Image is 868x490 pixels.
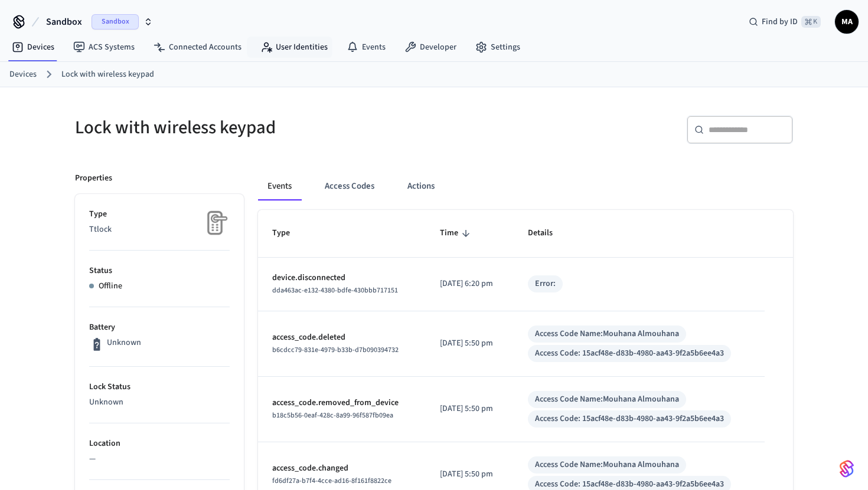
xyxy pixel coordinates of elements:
a: Devices [9,68,37,81]
div: Access Code Name: Mouhana Almouhana [535,393,679,406]
span: dda463ac-e132-4380-bdfe-430bbb717151 [272,285,398,295]
p: access_code.deleted [272,331,412,344]
div: Access Code Name: Mouhana Almouhana [535,328,679,340]
p: Ttlock [89,223,230,236]
p: Properties [75,172,112,185]
a: Events [337,37,395,58]
span: Sandbox [46,15,82,29]
span: fd6df27a-b7f4-4cce-ad16-8f161f8822ce [272,476,391,486]
button: MA [835,10,859,34]
span: b6cdcc79-831e-4979-b33b-d7b090394732 [272,345,399,355]
button: Actions [398,172,444,200]
div: Access Code: 15acf48e-d83b-4980-aa43-9f2a5b6ee4a3 [535,413,724,425]
p: [DATE] 6:20 pm [440,278,500,290]
a: Connected Accounts [144,37,251,58]
a: Settings [466,37,530,58]
p: Status [89,265,230,277]
img: Placeholder Lock Image [200,208,230,238]
span: Find by ID [762,16,798,28]
p: device.disconnected [272,272,412,284]
a: Devices [2,37,64,58]
h5: Lock with wireless keypad [75,116,427,140]
span: ⌘ K [801,16,821,28]
p: [DATE] 5:50 pm [440,337,500,350]
span: b18c5b56-0eaf-428c-8a99-96f587fb09ea [272,410,393,420]
span: Time [440,224,474,242]
span: Details [528,224,568,242]
p: Battery [89,321,230,334]
p: Offline [99,280,122,292]
div: Access Code: 15acf48e-d83b-4980-aa43-9f2a5b6ee4a3 [535,347,724,360]
a: Developer [395,37,466,58]
div: ant example [258,172,793,200]
p: Type [89,208,230,221]
img: SeamLogoGradient.69752ec5.svg [840,459,854,478]
div: Access Code Name: Mouhana Almouhana [535,459,679,471]
p: Location [89,438,230,450]
p: [DATE] 5:50 pm [440,468,500,481]
div: Find by ID⌘ K [739,11,830,32]
p: access_code.changed [272,462,412,475]
span: Type [272,224,305,242]
p: Lock Status [89,381,230,393]
p: Unknown [107,337,141,349]
p: — [89,453,230,465]
a: Lock with wireless keypad [61,68,154,81]
a: User Identities [251,37,337,58]
span: Sandbox [92,14,139,29]
span: MA [836,11,857,32]
div: Error: [535,278,556,290]
p: Unknown [89,396,230,409]
a: ACS Systems [64,37,144,58]
button: Access Codes [315,172,384,200]
p: [DATE] 5:50 pm [440,403,500,415]
p: access_code.removed_from_device [272,397,412,409]
button: Events [258,172,301,200]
